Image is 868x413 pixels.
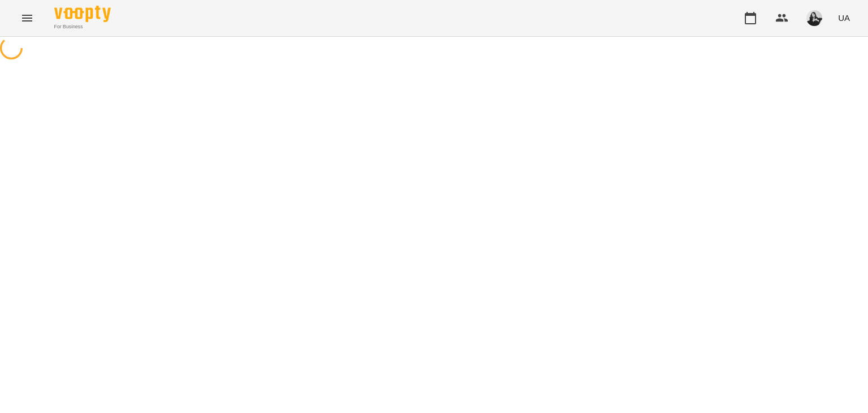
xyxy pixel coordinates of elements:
[838,12,850,24] span: UA
[834,7,854,28] button: UA
[54,6,111,22] img: Voopty Logo
[54,23,111,31] span: For Business
[806,10,822,26] img: 75c0ce6b8f43e9fb810164e674856af8.jpeg
[14,5,41,32] button: Menu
